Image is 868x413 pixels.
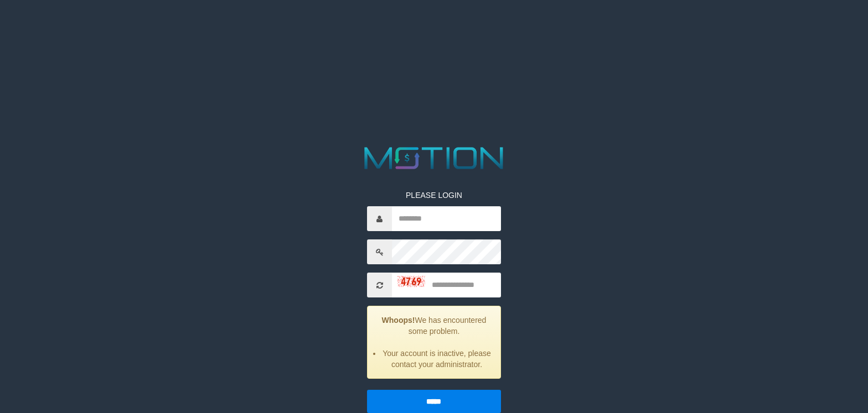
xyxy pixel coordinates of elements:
strong: Whoops! [382,316,415,325]
img: captcha [397,276,425,287]
li: Your account is inactive, please contact your administrator. [381,348,492,370]
div: We has encountered some problem. [367,306,500,379]
p: PLEASE LOGIN [367,190,500,201]
img: MOTION_logo.png [358,143,510,173]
